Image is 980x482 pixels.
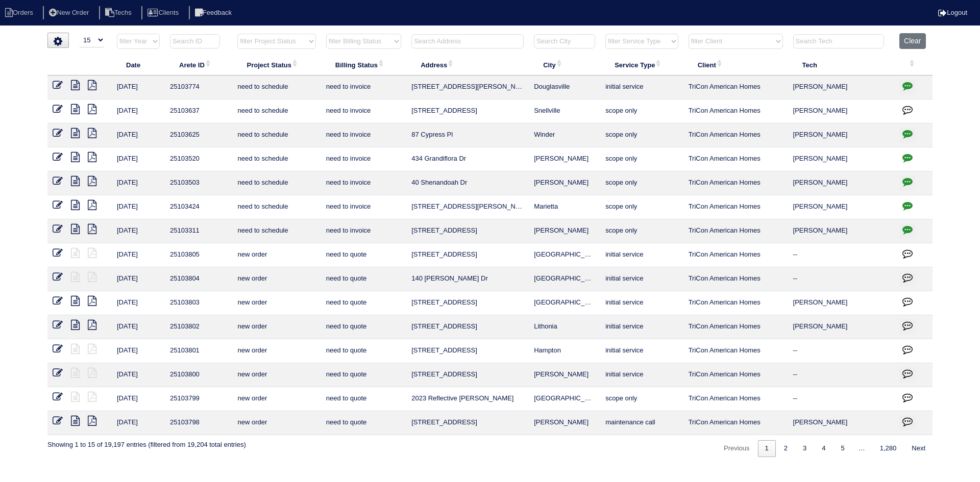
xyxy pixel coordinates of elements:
[321,411,406,435] td: need to quote
[232,171,321,195] td: need to schedule
[232,195,321,219] td: need to schedule
[873,440,904,457] a: 1,280
[165,363,232,387] td: 25103800
[232,291,321,315] td: new order
[600,363,683,387] td: initial service
[189,6,240,20] li: Feedback
[165,315,232,339] td: 25103802
[683,339,788,363] td: TriCon American Homes
[165,54,232,75] th: Arete ID: activate to sort column ascending
[232,339,321,363] td: new order
[165,339,232,363] td: 25103801
[99,6,140,20] li: Techs
[232,387,321,411] td: new order
[112,411,165,435] td: [DATE]
[406,54,529,75] th: Address: activate to sort column ascending
[165,147,232,171] td: 25103520
[112,171,165,195] td: [DATE]
[788,339,895,363] td: --
[683,99,788,123] td: TriCon American Homes
[112,363,165,387] td: [DATE]
[232,99,321,123] td: need to schedule
[406,291,529,315] td: [STREET_ADDRESS]
[788,123,895,147] td: [PERSON_NAME]
[788,219,895,243] td: [PERSON_NAME]
[529,387,600,411] td: [GEOGRAPHIC_DATA]
[170,34,220,48] input: Search ID
[529,243,600,267] td: [GEOGRAPHIC_DATA]
[99,9,140,16] a: Techs
[165,171,232,195] td: 25103503
[112,99,165,123] td: [DATE]
[788,195,895,219] td: [PERSON_NAME]
[788,267,895,291] td: --
[777,440,795,457] a: 2
[600,171,683,195] td: scope only
[321,195,406,219] td: need to invoice
[232,147,321,171] td: need to schedule
[529,267,600,291] td: [GEOGRAPHIC_DATA]
[406,387,529,411] td: 2023 Reflective [PERSON_NAME]
[165,387,232,411] td: 25103799
[321,75,406,99] td: need to invoice
[112,339,165,363] td: [DATE]
[534,34,595,48] input: Search City
[232,267,321,291] td: new order
[406,75,529,99] td: [STREET_ADDRESS][PERSON_NAME]
[683,171,788,195] td: TriCon American Homes
[321,267,406,291] td: need to quote
[796,440,814,457] a: 3
[529,315,600,339] td: Lithonia
[112,387,165,411] td: [DATE]
[165,411,232,435] td: 25103798
[758,440,776,457] a: 1
[112,147,165,171] td: [DATE]
[165,219,232,243] td: 25103311
[600,123,683,147] td: scope only
[529,75,600,99] td: Douglasville
[904,440,933,457] a: Next
[406,339,529,363] td: [STREET_ADDRESS]
[321,291,406,315] td: need to quote
[683,363,788,387] td: TriCon American Homes
[899,33,925,49] button: Clear
[406,363,529,387] td: [STREET_ADDRESS]
[529,171,600,195] td: [PERSON_NAME]
[683,195,788,219] td: TriCon American Homes
[683,147,788,171] td: TriCon American Homes
[788,387,895,411] td: --
[43,9,97,16] a: New Order
[529,411,600,435] td: [PERSON_NAME]
[529,339,600,363] td: Hampton
[165,99,232,123] td: 25103637
[321,243,406,267] td: need to quote
[529,54,600,75] th: City: activate to sort column ascending
[683,411,788,435] td: TriCon American Homes
[529,291,600,315] td: [GEOGRAPHIC_DATA]
[788,99,895,123] td: [PERSON_NAME]
[788,363,895,387] td: --
[112,291,165,315] td: [DATE]
[165,291,232,315] td: 25103803
[406,315,529,339] td: [STREET_ADDRESS]
[788,171,895,195] td: [PERSON_NAME]
[600,411,683,435] td: maintenance call
[232,411,321,435] td: new order
[165,123,232,147] td: 25103625
[112,123,165,147] td: [DATE]
[600,267,683,291] td: initial service
[683,315,788,339] td: TriCon American Homes
[529,219,600,243] td: [PERSON_NAME]
[406,99,529,123] td: [STREET_ADDRESS]
[321,147,406,171] td: need to invoice
[232,219,321,243] td: need to schedule
[406,195,529,219] td: [STREET_ADDRESS][PERSON_NAME]
[406,171,529,195] td: 40 Shenandoah Dr
[112,195,165,219] td: [DATE]
[232,363,321,387] td: new order
[406,243,529,267] td: [STREET_ADDRESS]
[788,411,895,435] td: [PERSON_NAME]
[406,411,529,435] td: [STREET_ADDRESS]
[683,219,788,243] td: TriCon American Homes
[112,243,165,267] td: [DATE]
